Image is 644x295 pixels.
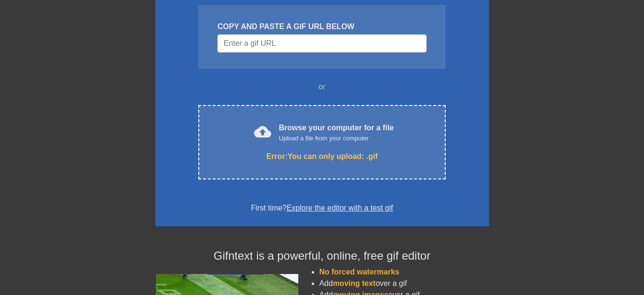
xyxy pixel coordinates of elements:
div: Browse your computer for a file [279,122,394,143]
div: COPY AND PASTE A GIF URL BELOW [217,21,426,32]
span: cloud_upload [254,123,271,140]
h4: Gifntext is a powerful, online, free gif editor [155,249,489,263]
div: Upload a file from your computer [279,134,394,143]
input: Username [217,34,426,53]
div: First time? [168,202,477,214]
span: No forced watermarks [319,268,399,276]
div: or [180,81,464,93]
div: Error: You can only upload: .gif [218,151,425,162]
span: moving text [333,279,376,287]
li: Add over a gif [319,278,489,289]
a: Explore the editor with a test gif [286,204,393,212]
